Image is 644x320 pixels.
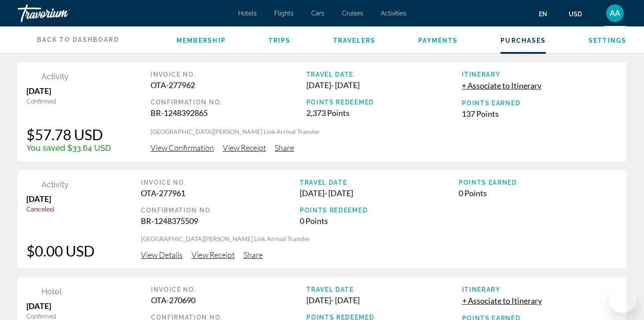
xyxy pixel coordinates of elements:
[141,188,300,198] div: OTA-277961
[462,295,542,306] button: + Associate to Itinerary
[141,179,300,186] div: Invoice No.
[26,206,101,213] div: Canceled
[300,216,459,226] div: 0 Points
[26,126,111,143] div: $57.78 USD
[462,100,618,107] div: Points Earned
[26,301,111,311] div: [DATE]
[462,296,542,305] span: + Associate to Itinerary
[41,287,62,296] span: Hotel
[151,71,306,78] div: Invoice No.
[569,7,590,20] button: Change currency
[300,179,459,186] div: Travel Date
[459,188,618,198] div: 0 Points
[141,207,300,214] div: Confirmation No.
[418,37,458,44] a: Payments
[500,37,546,44] a: Purchases
[300,188,459,198] div: [DATE] - [DATE]
[342,10,363,17] a: Cruises
[41,72,69,81] span: Activity
[18,26,119,53] a: Back to Dashboard
[381,10,406,17] a: Activities
[462,81,541,90] span: + Associate to Itinerary
[275,143,294,153] span: Share
[604,4,626,22] button: User Menu
[589,37,626,44] a: Settings
[151,80,306,90] div: OTA-277962
[333,37,375,44] a: Travelers
[151,99,306,106] div: Confirmation No.
[243,250,263,260] span: Share
[610,9,620,18] span: AA
[26,86,111,96] div: [DATE]
[26,242,101,260] div: $0.00 USD
[151,143,214,153] span: View Confirmation
[26,143,111,153] div: You saved $33.64 USD
[269,37,291,44] a: Trips
[306,80,462,90] div: [DATE] - [DATE]
[274,10,294,17] a: Flights
[141,250,183,260] span: View Details
[26,194,101,204] div: [DATE]
[18,2,106,25] a: Travorium
[306,108,462,118] div: 2,373 Points
[141,234,618,243] p: [GEOGRAPHIC_DATA][PERSON_NAME] Link Arrival Transfer
[311,10,324,17] a: Cars
[41,180,69,189] span: Activity
[306,99,462,106] div: Points Redeemed
[151,127,618,136] p: [GEOGRAPHIC_DATA][PERSON_NAME] Link Arrival Transfer
[306,295,462,305] div: [DATE] - [DATE]
[569,11,582,18] span: USD
[539,11,547,18] span: en
[300,207,459,214] div: Points Redeemed
[238,10,257,17] a: Hotels
[462,109,618,119] div: 137 Points
[223,143,266,153] span: View Receipt
[151,295,306,305] div: OTA-270690
[177,37,226,44] a: Membership
[462,80,541,91] button: + Associate to Itinerary
[37,36,119,43] span: Back to Dashboard
[151,286,306,293] div: Invoice No.
[306,286,462,293] div: Travel Date
[609,285,637,313] iframe: Кнопка запуска окна обмена сообщениями
[191,250,235,260] span: View Receipt
[462,71,618,78] div: Itinerary
[26,313,111,320] div: Confirmed
[26,98,111,105] div: Confirmed
[539,7,556,20] button: Change language
[306,71,462,78] div: Travel Date
[141,216,300,226] div: BR-1248375509
[151,108,306,118] div: BR-1248392865
[462,286,618,293] div: Itinerary
[459,179,618,186] div: Points Earned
